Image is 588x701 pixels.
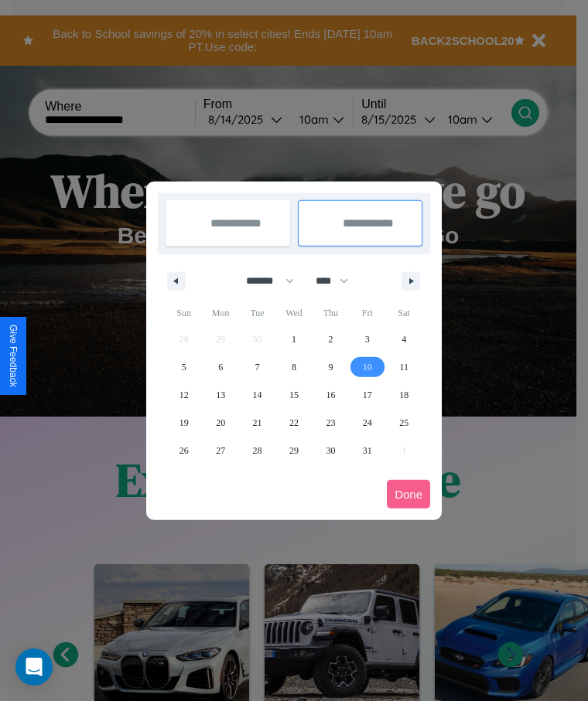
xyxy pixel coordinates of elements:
[218,353,223,381] span: 6
[216,409,225,437] span: 20
[202,381,238,409] button: 13
[363,381,372,409] span: 17
[253,409,262,437] span: 21
[349,325,385,353] button: 3
[289,409,299,437] span: 22
[386,301,422,325] span: Sat
[202,409,238,437] button: 20
[399,353,409,381] span: 11
[349,301,385,325] span: Fri
[313,437,349,464] button: 30
[202,353,238,381] button: 6
[216,437,225,464] span: 27
[363,353,372,381] span: 10
[202,437,238,464] button: 27
[166,353,202,381] button: 5
[386,325,422,353] button: 4
[349,409,385,437] button: 24
[328,325,333,353] span: 2
[292,353,296,381] span: 8
[365,325,370,353] span: 3
[239,381,275,409] button: 14
[326,381,335,409] span: 16
[399,381,409,409] span: 18
[179,409,189,437] span: 19
[166,437,202,464] button: 26
[328,353,333,381] span: 9
[239,409,275,437] button: 21
[239,353,275,381] button: 7
[387,480,430,509] button: Done
[253,437,262,464] span: 28
[326,437,335,464] span: 30
[239,301,275,325] span: Tue
[182,353,186,381] span: 5
[179,381,189,409] span: 12
[349,381,385,409] button: 17
[275,409,312,437] button: 22
[166,409,202,437] button: 19
[326,409,335,437] span: 23
[253,381,262,409] span: 14
[255,353,260,381] span: 7
[399,409,409,437] span: 25
[8,325,19,387] div: Give Feedback
[289,437,299,464] span: 29
[275,437,312,464] button: 29
[166,301,202,325] span: Sun
[313,409,349,437] button: 23
[179,437,189,464] span: 26
[313,381,349,409] button: 16
[166,381,202,409] button: 12
[363,437,372,464] span: 31
[386,409,422,437] button: 25
[363,409,372,437] span: 24
[289,381,299,409] span: 15
[239,437,275,464] button: 28
[349,437,385,464] button: 31
[275,301,312,325] span: Wed
[275,381,312,409] button: 15
[386,381,422,409] button: 18
[275,353,312,381] button: 8
[292,325,296,353] span: 1
[386,353,422,381] button: 11
[15,648,53,686] div: Open Intercom Messenger
[402,325,406,353] span: 4
[202,301,238,325] span: Mon
[275,325,312,353] button: 1
[216,381,225,409] span: 13
[313,301,349,325] span: Thu
[349,353,385,381] button: 10
[313,353,349,381] button: 9
[313,325,349,353] button: 2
